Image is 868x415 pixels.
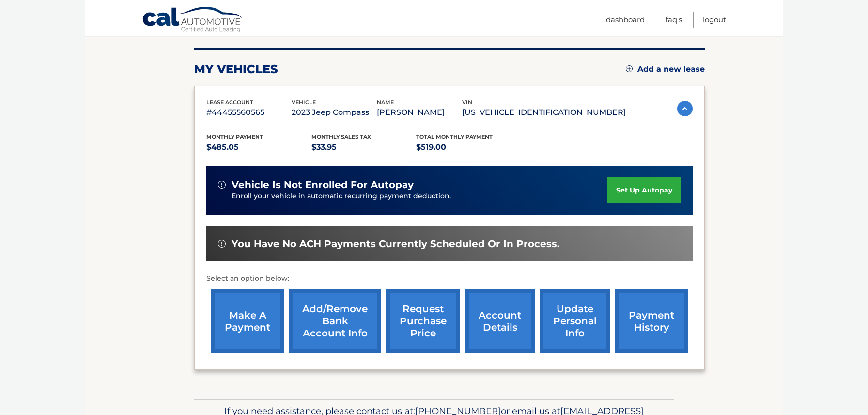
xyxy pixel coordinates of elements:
[703,12,726,28] a: Logout
[386,289,460,353] a: request purchase price
[142,6,244,34] a: Cal Automotive
[462,99,472,106] span: vin
[607,177,681,203] a: set up autopay
[465,289,535,353] a: account details
[289,289,381,353] a: Add/Remove bank account info
[666,12,682,28] a: FAQ's
[232,238,559,250] span: You have no ACH payments currently scheduled or in process.
[626,65,633,72] img: add.svg
[462,106,626,119] p: [US_VEHICLE_IDENTIFICATION_NUMBER]
[311,141,417,154] p: $33.95
[232,191,607,202] p: Enroll your vehicle in automatic recurring payment deduction.
[194,62,278,77] h2: my vehicles
[206,141,311,154] p: $485.05
[211,289,284,353] a: make a payment
[677,101,693,116] img: accordion-active.svg
[206,273,693,285] p: Select an option below:
[626,64,705,74] a: Add a new lease
[540,289,610,353] a: update personal info
[416,141,521,154] p: $519.00
[606,12,645,28] a: Dashboard
[206,99,253,106] span: lease account
[206,106,292,119] p: #44455560565
[218,181,226,189] img: alert-white.svg
[218,240,226,248] img: alert-white.svg
[615,289,688,353] a: payment history
[292,106,377,119] p: 2023 Jeep Compass
[232,179,414,191] span: vehicle is not enrolled for autopay
[416,133,493,140] span: Total Monthly Payment
[206,133,263,140] span: Monthly Payment
[377,106,462,119] p: [PERSON_NAME]
[377,99,394,106] span: name
[292,99,316,106] span: vehicle
[311,133,371,140] span: Monthly sales Tax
